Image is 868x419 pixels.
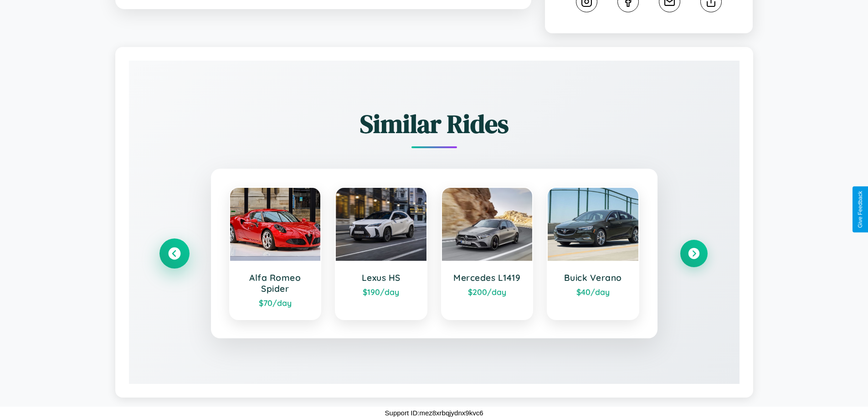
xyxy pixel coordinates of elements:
a: Buick Verano$40/day [547,187,639,320]
div: $ 200 /day [451,287,524,297]
a: Mercedes L1419$200/day [441,187,534,320]
div: $ 40 /day [557,287,629,297]
div: $ 190 /day [345,287,417,297]
p: Support ID: mez8xrbqjydnx9kvc6 [385,407,483,419]
a: Alfa Romeo Spider$70/day [229,187,322,320]
a: Lexus HS$190/day [335,187,427,320]
h3: Buick Verano [557,272,629,283]
h2: Similar Rides [161,106,708,141]
h3: Mercedes L1419 [451,272,524,283]
div: Give Feedback [857,191,863,228]
h3: Lexus HS [345,272,417,283]
h3: Alfa Romeo Spider [239,272,312,294]
div: $ 70 /day [239,298,312,308]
